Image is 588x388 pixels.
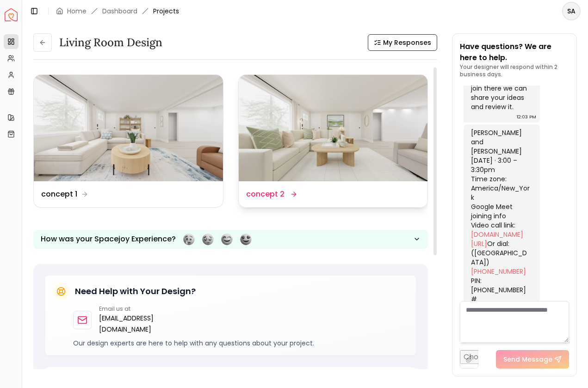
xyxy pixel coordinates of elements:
a: [DOMAIN_NAME][URL] [471,230,523,248]
p: Our design experts are here to help with any questions about your project. [73,339,409,348]
p: Have questions? We are here to help. [460,41,569,63]
img: concept 1 [34,75,223,181]
button: My Responses [368,34,437,51]
a: [EMAIL_ADDRESS][DOMAIN_NAME] [99,313,154,335]
span: SA [563,3,580,19]
div: [PERSON_NAME] and [PERSON_NAME] [DATE] · 3:00 – 3:30pm Time zone: America/New_York Google Meet jo... [471,128,531,341]
h3: Living Room design [59,35,162,50]
h5: Need Help with Your Design? [75,285,196,298]
dd: concept 1 [41,189,77,200]
p: Your designer will respond within 2 business days. [460,63,569,78]
a: Spacejoy [5,8,18,21]
p: How was your Spacejoy Experience? [41,234,176,245]
img: concept 2 [239,75,428,181]
dd: concept 2 [246,189,285,200]
button: How was your Spacejoy Experience?Feeling terribleFeeling badFeeling goodFeeling awesome [33,230,428,249]
a: Dashboard [102,6,137,16]
a: concept 1concept 1 [33,74,223,208]
p: Email us at [99,305,154,313]
button: SA [562,2,581,20]
span: My Responses [383,38,431,47]
a: concept 2concept 2 [238,74,428,208]
nav: breadcrumb [56,6,179,16]
div: 12:03 PM [517,112,536,122]
span: Projects [153,6,179,16]
a: [PHONE_NUMBER] [471,267,526,276]
img: Spacejoy Logo [5,8,18,21]
a: Home [67,6,87,16]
